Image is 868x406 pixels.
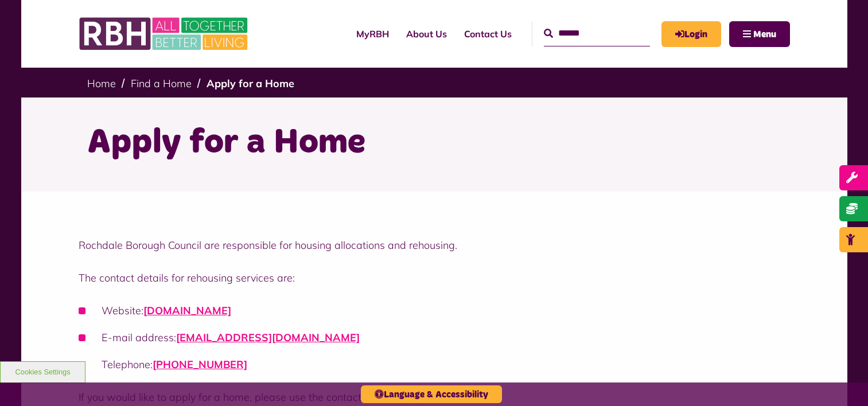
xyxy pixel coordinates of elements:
a: Contact Us [456,18,520,49]
span: Menu [753,30,776,39]
a: MyRBH [661,21,721,47]
a: About Us [398,18,456,49]
h1: Apply for a Home [87,120,781,165]
a: [PHONE_NUMBER] [153,358,247,371]
li: E-mail address: [79,330,790,345]
p: The contact details for rehousing services are: [79,270,790,286]
button: Language & Accessibility [361,385,502,403]
a: Find a Home [131,77,192,90]
a: MyRBH [348,18,398,49]
a: [DOMAIN_NAME] [143,304,231,317]
li: Telephone: [79,357,790,372]
p: Rochdale Borough Council are responsible for housing allocations and rehousing. [79,237,790,253]
a: [EMAIL_ADDRESS][DOMAIN_NAME] [176,331,360,344]
button: Navigation [729,21,790,47]
li: Website: [79,303,790,318]
a: Apply for a Home [207,77,294,90]
a: Home [87,77,116,90]
iframe: Netcall Web Assistant for live chat [816,354,868,406]
img: RBH [79,11,251,56]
